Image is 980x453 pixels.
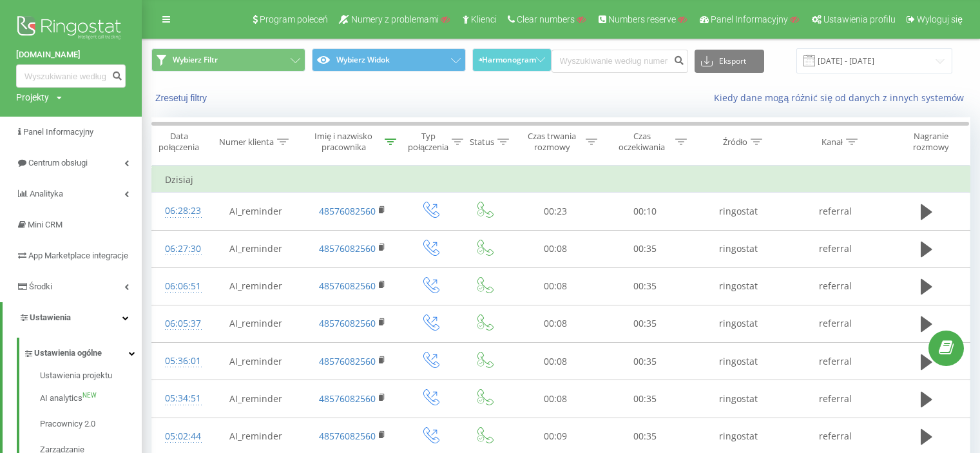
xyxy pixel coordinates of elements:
[690,267,787,305] td: ringostat
[16,64,126,88] input: Wyszukiwanie według numeru
[30,313,71,322] span: Ustawienia
[517,14,575,24] span: Clear numbers
[787,380,883,418] td: referral
[319,392,376,405] a: 48576082560
[165,424,197,449] div: 05:02:44
[612,131,672,153] div: Czas oczekiwania
[823,14,896,24] span: Ustawienia profilu
[552,50,688,73] input: Wyszukiwanie według numeru
[690,343,787,380] td: ringostat
[40,369,142,385] a: Ustawienia projektu
[165,198,197,224] div: 06:28:23
[917,14,963,24] span: Wyloguj się
[306,131,381,153] div: Imię i nazwisko pracownika
[821,137,843,148] div: Kanał
[608,14,676,24] span: Numbers reserve
[319,242,376,255] a: 48576082560
[260,14,328,24] span: Program poleceń
[173,55,218,65] span: Wybierz Filtr
[319,317,376,329] a: 48576082560
[690,230,787,267] td: ringostat
[510,193,600,230] td: 00:23
[28,158,88,168] span: Centrum obsługi
[152,167,970,193] td: Dzisiaj
[40,411,142,437] a: Pracownicy 2.0
[600,380,689,418] td: 00:35
[471,14,497,24] span: Klienci
[319,355,376,367] a: 48576082560
[723,137,748,148] div: Źródło
[28,251,128,260] span: App Marketplace integracje
[209,230,303,267] td: AI_reminder
[209,193,303,230] td: AI_reminder
[40,385,142,411] a: AI analyticsNEW
[510,343,600,380] td: 00:08
[711,14,788,24] span: Panel Informacyjny
[319,430,376,442] a: 48576082560
[16,13,126,45] img: Ringostat logo
[896,131,966,153] div: Nagranie rozmowy
[165,386,197,411] div: 05:34:51
[319,205,376,217] a: 48576082560
[152,131,206,153] div: Data połączenia
[3,302,142,333] a: Ustawienia
[510,267,600,305] td: 00:08
[165,236,197,262] div: 06:27:30
[714,92,970,104] a: Kiedy dane mogą różnić się od danych z innych systemów
[23,338,142,365] a: Ustawienia ogólne
[209,267,303,305] td: AI_reminder
[787,343,883,380] td: referral
[165,274,197,299] div: 06:06:51
[690,305,787,342] td: ringostat
[600,305,689,342] td: 00:35
[408,131,448,153] div: Typ połączenia
[522,131,582,153] div: Czas trwania rozmowy
[209,380,303,418] td: AI_reminder
[319,280,376,292] a: 48576082560
[312,48,466,72] button: Wybierz Widok
[787,193,883,230] td: referral
[510,305,600,342] td: 00:08
[165,311,197,336] div: 06:05:37
[472,48,551,72] button: Harmonogram
[40,418,95,430] span: Pracownicy 2.0
[16,91,49,104] div: Projekty
[351,14,439,24] span: Numery z problemami
[151,48,305,72] button: Wybierz Filtr
[23,127,93,137] span: Panel Informacyjny
[600,230,689,267] td: 00:35
[510,230,600,267] td: 00:08
[787,305,883,342] td: referral
[690,193,787,230] td: ringostat
[695,50,764,73] button: Eksport
[151,92,213,104] button: Zresetuj filtry
[40,392,82,405] span: AI analytics
[209,343,303,380] td: AI_reminder
[787,267,883,305] td: referral
[787,230,883,267] td: referral
[34,347,102,360] span: Ustawienia ogólne
[16,48,126,61] a: [DOMAIN_NAME]
[40,369,112,382] span: Ustawienia projektu
[209,305,303,342] td: AI_reminder
[600,193,689,230] td: 00:10
[470,137,494,148] div: Status
[30,189,63,198] span: Analityka
[165,349,197,374] div: 05:36:01
[28,220,62,229] span: Mini CRM
[29,282,52,291] span: Środki
[600,267,689,305] td: 00:35
[510,380,600,418] td: 00:08
[600,343,689,380] td: 00:35
[690,380,787,418] td: ringostat
[219,137,274,148] div: Numer klienta
[482,55,536,64] span: Harmonogram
